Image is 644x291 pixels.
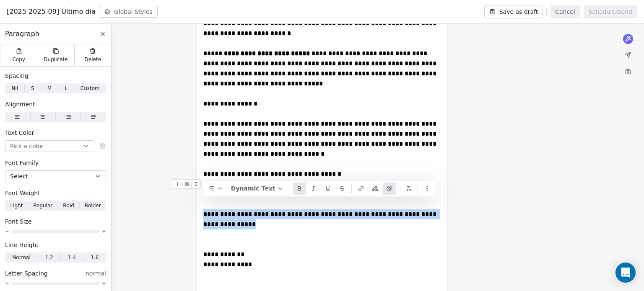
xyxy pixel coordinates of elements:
span: Paragraph [5,29,39,39]
span: Regular [33,202,52,209]
span: Normal [12,254,30,261]
span: [2025 2025-09] Último dia [7,7,96,17]
span: Light [10,202,23,209]
span: Select [10,172,28,180]
span: Copy [12,56,25,63]
button: Save as draft [484,5,543,18]
span: Font Weight [5,189,40,197]
button: Dynamic Text [228,182,287,195]
span: Delete [85,56,101,63]
button: Pick a color [5,140,94,152]
span: Alignment [5,100,35,108]
button: Cancel [550,5,580,18]
span: Duplicate [44,56,68,63]
span: Font Size [5,217,32,226]
span: normal [86,269,106,278]
span: L [65,85,68,92]
span: Spacing [5,72,29,80]
button: Schedule/Send [584,5,637,18]
span: 1.6 [91,254,99,261]
span: Font Family [5,159,39,167]
span: Nil [11,85,18,92]
span: Custom [80,85,100,92]
span: Text Color [5,129,34,137]
span: Line Height [5,241,39,249]
button: Global Styles [99,6,158,18]
span: 1.2 [45,254,53,261]
span: 1.4 [68,254,76,261]
span: S [31,85,34,92]
span: Letter Spacing [5,269,48,278]
span: M [47,85,52,92]
span: Bold [63,202,74,209]
div: Open Intercom Messenger [615,263,636,283]
span: Bolder [85,202,101,209]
